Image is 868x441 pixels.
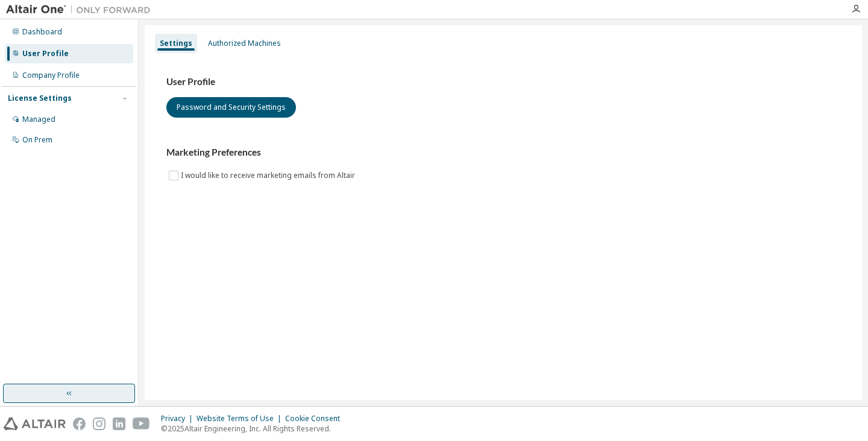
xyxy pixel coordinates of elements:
[285,414,347,424] div: Cookie Consent
[22,27,62,37] div: Dashboard
[6,4,157,16] img: Altair One
[208,39,281,48] div: Authorized Machines
[166,97,296,118] button: Password and Security Settings
[133,417,150,430] img: youtube.svg
[22,71,80,80] div: Company Profile
[93,417,105,430] img: instagram.svg
[181,168,357,183] label: I would like to receive marketing emails from Altair
[161,414,197,424] div: Privacy
[8,94,72,103] div: License Settings
[4,417,66,430] img: altair_logo.svg
[166,147,840,159] h3: Marketing Preferences
[161,424,347,434] p: © 2025 Altair Engineering, Inc. All Rights Reserved.
[113,417,125,430] img: linkedin.svg
[160,39,192,48] div: Settings
[73,417,86,430] img: facebook.svg
[22,135,52,145] div: On Prem
[166,76,840,88] h3: User Profile
[197,414,285,424] div: Website Terms of Use
[22,115,55,124] div: Managed
[22,49,69,59] div: User Profile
